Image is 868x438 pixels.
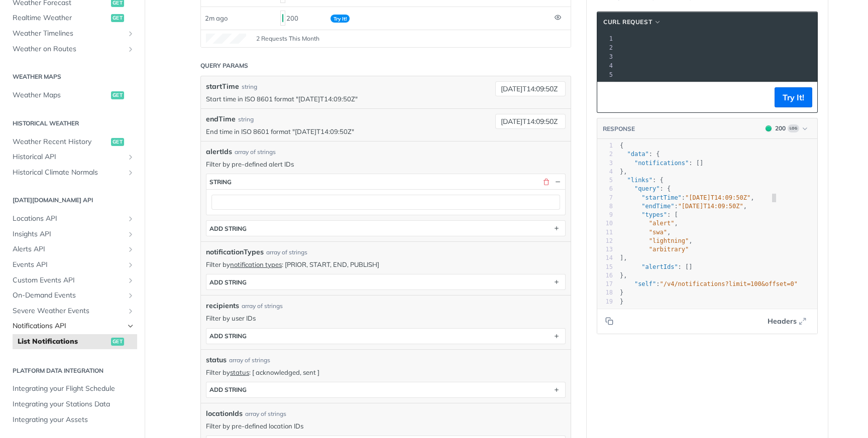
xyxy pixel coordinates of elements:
[8,242,137,257] a: Alerts APIShow subpages for Alerts API
[8,257,137,272] a: Events APIShow subpages for Events API
[597,194,613,202] div: 7
[206,127,490,136] p: End time in ISO 8601 format "[DATE]T14:09:50Z"
[280,10,322,27] div: 200
[597,228,613,237] div: 11
[8,288,137,303] a: On-Demand EventsShow subpages for On-Demand Events
[206,34,246,44] canvas: Line Graph
[8,26,137,41] a: Weather TimelinesShow subpages for Weather Timelines
[627,177,653,184] span: "links"
[597,254,613,262] div: 14
[775,124,786,133] div: 200
[597,168,613,176] div: 4
[200,61,248,70] div: Query Params
[685,194,750,201] span: "[DATE]T14:09:50Z"
[620,237,693,244] span: ,
[8,211,137,226] a: Locations APIShow subpages for Locations API
[641,203,674,210] span: "endTime"
[206,94,490,103] p: Start time in ISO 8601 format "[DATE]T14:09:50Z"
[13,229,124,239] span: Insights API
[13,44,124,54] span: Weather on Routes
[13,399,135,409] span: Integrating your Stations Data
[620,280,798,287] span: :
[761,123,812,133] button: 200200Log
[205,14,228,22] span: 2m ago
[8,88,137,103] a: Weather Mapsget
[620,298,623,305] span: }
[209,386,247,393] div: ADD string
[229,356,270,365] div: array of strings
[13,384,135,394] span: Integrating your Flight Schedule
[597,52,614,61] div: 3
[111,91,124,99] span: get
[620,142,623,149] span: {
[256,34,319,43] span: 2 Requests This Month
[597,219,613,228] div: 10
[541,177,551,186] button: Delete
[597,237,613,245] div: 12
[127,276,135,284] button: Show subpages for Custom Events API
[8,227,137,242] a: Insights APIShow subpages for Insights API
[206,114,236,124] label: endTime
[209,178,232,186] div: string
[13,260,124,270] span: Events API
[206,329,565,344] button: ADD string
[641,263,678,270] span: "alertIds"
[8,165,137,180] a: Historical Climate NormalsShow subpages for Historical Climate Normals
[238,115,254,124] div: string
[13,290,124,301] span: On-Demand Events
[111,138,124,146] span: get
[8,72,137,81] h2: Weather Maps
[206,301,239,311] span: recipients
[597,202,613,211] div: 8
[8,381,137,396] a: Integrating your Flight Schedule
[620,211,678,218] span: : [
[206,368,566,377] p: Filter by : [ acknowledged, sent ]
[127,45,135,53] button: Show subpages for Weather on Routes
[331,15,350,23] span: Try It!
[206,160,566,169] p: Filter by pre-defined alert IDs
[597,34,614,43] div: 1
[266,248,307,257] div: array of strings
[620,194,754,201] span: : ,
[634,280,656,287] span: "self"
[768,316,797,327] span: Headers
[206,147,232,157] span: alertIds
[209,278,247,286] div: ADD string
[634,160,689,167] span: "notifications"
[8,319,137,334] a: Notifications APIHide subpages for Notifications API
[649,220,675,227] span: "alert"
[8,397,137,412] a: Integrating your Stations Data
[620,177,664,184] span: : {
[206,81,239,92] label: startTime
[13,90,108,100] span: Weather Maps
[649,229,667,236] span: "swa"
[111,338,124,346] span: get
[620,229,671,236] span: ,
[603,18,652,27] span: cURL Request
[8,11,137,26] a: Realtime Weatherget
[597,159,613,168] div: 3
[209,332,247,340] div: ADD string
[8,150,137,165] a: Historical APIShow subpages for Historical API
[13,29,124,39] span: Weather Timelines
[13,275,124,285] span: Custom Events API
[620,168,627,175] span: },
[597,176,613,185] div: 5
[597,185,613,193] div: 6
[8,412,137,427] a: Integrating your Assets
[230,260,282,268] a: notification types
[206,260,566,269] p: Filter by : [PRIOR, START, END, PUBLISH]
[627,151,648,158] span: "data"
[13,306,124,316] span: Severe Weather Events
[620,254,627,261] span: ],
[620,272,627,279] span: },
[660,280,798,287] span: "/v4/notifications?limit=100&offset=0"
[13,168,124,178] span: Historical Climate Normals
[127,30,135,38] button: Show subpages for Weather Timelines
[620,203,747,210] span: : ,
[206,247,264,257] span: notificationTypes
[597,61,614,70] div: 4
[13,214,124,224] span: Locations API
[8,273,137,288] a: Custom Events APIShow subpages for Custom Events API
[600,17,665,27] button: cURL Request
